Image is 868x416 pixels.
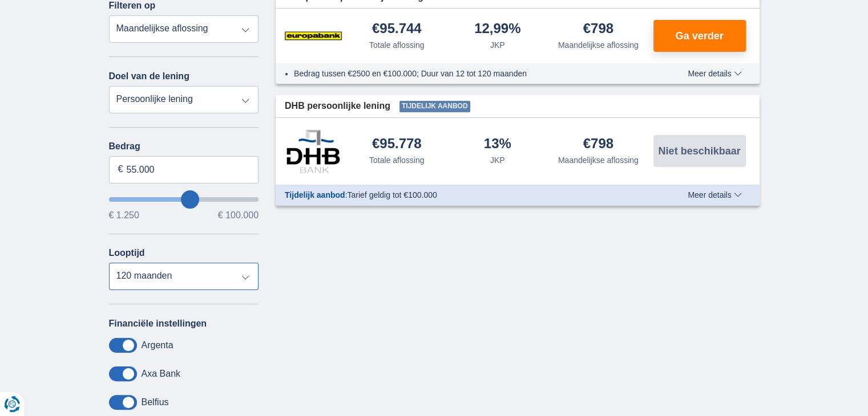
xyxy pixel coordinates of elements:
[688,70,741,78] span: Meer details
[285,22,342,50] img: product.pl.alt Europabank
[558,39,639,51] div: Maandelijkse aflossing
[285,129,342,173] img: product.pl.alt DHB Bank
[142,340,173,350] label: Argenta
[109,319,207,329] label: Financiële instellingen
[276,189,655,201] div: :
[109,1,156,11] label: Filteren op
[679,69,750,78] button: Meer details
[372,22,422,37] div: €95.744
[142,397,169,407] label: Belfius
[658,146,740,156] span: Niet beschikbaar
[109,211,139,220] span: € 1.250
[347,190,437,199] span: Tarief geldig tot €100.000
[285,100,390,113] span: DHB persoonlijke lening
[109,197,259,202] input: wantToBorrow
[688,191,741,199] span: Meer details
[285,190,345,199] span: Tijdelijk aanbod
[675,31,723,41] span: Ga verder
[109,141,259,152] label: Bedrag
[653,135,746,167] button: Niet beschikbaar
[474,22,520,37] div: 12,99%
[372,137,422,152] div: €95.778
[369,154,425,166] div: Totale aflossing
[399,101,470,112] span: Tijdelijk aanbod
[142,369,180,379] label: Axa Bank
[490,39,505,51] div: JKP
[490,154,505,166] div: JKP
[653,20,746,52] button: Ga verder
[294,68,646,79] li: Bedrag tussen €2500 en €100.000; Duur van 12 tot 120 maanden
[583,22,613,37] div: €798
[583,137,613,152] div: €798
[109,248,145,258] label: Looptijd
[369,39,425,51] div: Totale aflossing
[218,211,259,220] span: € 100.000
[484,137,511,152] div: 13%
[118,163,123,176] span: €
[558,154,639,166] div: Maandelijkse aflossing
[679,190,750,199] button: Meer details
[109,71,189,81] label: Doel van de lening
